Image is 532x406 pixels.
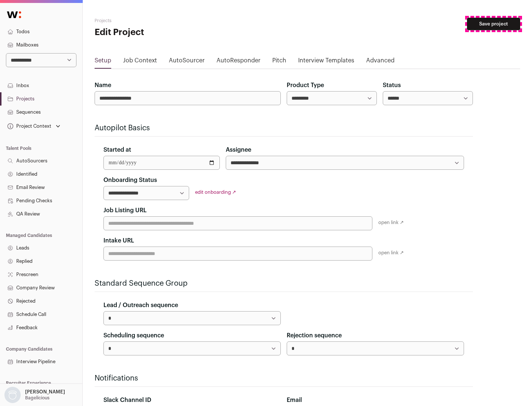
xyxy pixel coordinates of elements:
[95,278,473,289] h2: Standard Sequence Group
[103,206,147,215] label: Job Listing URL
[123,56,157,68] a: Job Context
[95,373,473,383] h2: Notifications
[3,7,25,22] img: Wellfound
[103,236,134,245] label: Intake URL
[103,145,131,154] label: Started at
[95,18,236,24] h2: Projects
[25,389,65,395] p: [PERSON_NAME]
[216,56,260,68] a: AutoResponder
[383,81,401,90] label: Status
[195,190,236,195] a: edit onboarding ↗
[103,301,178,310] label: Lead / Outreach sequence
[467,18,520,30] button: Save project
[226,145,251,154] label: Assignee
[95,81,111,90] label: Name
[366,56,395,68] a: Advanced
[287,396,464,405] div: Email
[287,81,324,90] label: Product Type
[95,123,473,133] h2: Autopilot Basics
[95,27,236,38] h1: Edit Project
[6,121,62,131] button: Open dropdown
[298,56,354,68] a: Interview Templates
[95,56,111,68] a: Setup
[169,56,205,68] a: AutoSourcer
[4,387,21,403] img: nopic.png
[6,123,51,129] div: Project Context
[25,395,50,401] p: Bagelicious
[103,331,164,340] label: Scheduling sequence
[272,56,286,68] a: Pitch
[103,396,151,405] label: Slack Channel ID
[3,387,66,403] button: Open dropdown
[103,176,157,185] label: Onboarding Status
[287,331,342,340] label: Rejection sequence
